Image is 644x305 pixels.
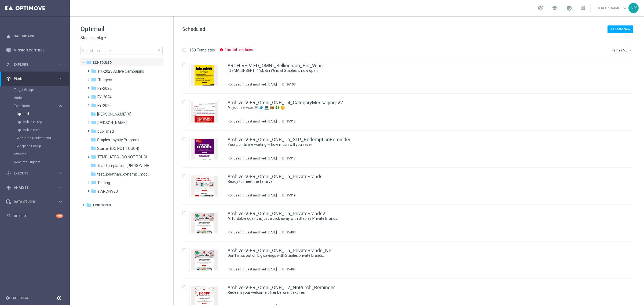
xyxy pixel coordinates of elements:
[191,176,218,196] img: 35319.jpeg
[17,112,56,116] a: Optimail
[58,199,63,204] i: keyboard_arrow_right
[228,230,241,235] div: Not Used
[14,150,69,158] div: Streams
[596,4,628,12] a: [PERSON_NAME]keyboard_arrow_down
[91,137,96,142] i: folder
[97,86,112,91] span: FY-2022
[228,216,610,221] div: Affordable quality is just a click away with Staples Private Brands.
[14,29,63,43] a: Dashboard
[628,48,633,52] i: arrow_drop_down
[14,88,56,92] a: Target Groups
[58,171,63,176] i: keyboard_arrow_right
[14,86,69,94] div: Target Groups
[228,179,598,184] a: Ready to meet the family?
[17,134,69,142] div: Web Push Notifications
[6,171,11,176] i: play_circle_outline
[6,76,11,81] i: gps_fixed
[58,103,63,109] i: keyboard_arrow_right
[17,142,69,150] div: Webpage Pop-up
[14,160,56,164] a: Realtime Triggers
[279,82,296,87] div: ID:
[97,189,118,194] span: z.ARCHIVED
[6,48,63,53] button: Mission Control
[6,200,63,204] button: Data Studio keyboard_arrow_right
[14,200,58,203] span: Data Studio
[6,62,58,67] div: Explore
[14,96,56,100] a: Actions
[279,267,296,271] div: ID:
[228,63,323,68] a: ARCHIVE-V-ED_OMNI_Bellingham_Bin_Wins
[86,60,92,65] i: folder
[552,5,558,11] span: school
[6,34,63,38] div: equalizer Dashboard
[286,119,296,124] div: 35315
[228,285,335,290] a: Archive-V-ER_Omni_ONB_T7_NoPurch_Reminder
[628,3,639,13] div: NY
[80,25,163,33] h1: Optimail
[219,48,223,52] i: info
[244,82,279,87] div: Last modified: [DATE]
[17,126,69,134] div: OptiMobile Push
[17,128,56,132] a: OptiMobile Push
[91,85,96,91] i: folder
[177,168,643,204] div: Press SPACE to select this row.
[93,60,112,65] span: Scheduled
[286,230,296,235] div: 35403
[97,112,131,117] span: jonathan_pr_test_{X}
[14,43,63,57] a: Mission Control
[17,136,56,140] a: Web Push Notifications
[608,25,633,33] button: + Create New
[279,230,296,235] div: ID:
[6,185,63,190] button: track_changes Analyze keyboard_arrow_right
[622,5,628,11] span: keyboard_arrow_down
[228,211,325,216] a: Archive-V-ER_Omni_ONB_T6_PrivateBrands2
[17,118,69,126] div: OptiMobile In-App
[97,129,114,134] span: published
[228,142,610,147] div: Your points are waiting — how much will you save?
[228,267,241,271] div: Not Used
[228,216,598,221] a: Affordable quality is just a click away with Staples Private Brands.
[14,186,58,189] span: Analyze
[6,199,58,204] div: Data Studio
[228,137,350,142] a: Archive-V-ER_Omni_ONB_T5_SLP_RedemptionReminder
[286,193,296,198] div: 35319
[6,171,58,176] div: Execute
[97,137,139,142] span: Staples Loyalty Program
[279,156,296,161] div: ID:
[93,203,111,208] span: Triggered
[6,62,63,67] button: person_search Explore keyboard_arrow_right
[228,174,323,179] a: Archive-V-ER_Omni_ONB_T6_PrivateBrands
[14,172,58,175] span: Execute
[244,119,279,124] div: Last modified: [DATE]
[91,77,96,82] i: folder
[91,154,96,159] i: folder
[228,193,241,198] div: Not Used
[91,68,96,74] i: folder
[91,103,96,108] i: folder
[228,105,610,110] div: At your service 🪧 🧳 💻 📦 ♻️ 🪙
[6,214,11,218] i: lightbulb
[6,62,11,67] i: person_search
[191,213,218,233] img: 35403.jpeg
[228,82,241,87] div: Not Used
[228,142,598,147] a: Your points are waiting — how much will you save?
[6,185,58,190] div: Analyze
[91,128,96,134] i: folder
[279,119,296,124] div: ID:
[228,290,598,295] a: Redeem your welcome offer before it expires!
[80,35,107,40] button: Staples_mkg arrow_drop_down
[17,144,56,148] a: Webpage Pop-up
[286,82,296,87] div: 36103
[14,94,69,102] div: Actions
[228,100,343,105] a: Archive-V-ER_Omni_ONB_T4_CategoryMessaging-V2
[177,131,643,168] div: Press SPACE to select this row.
[97,172,152,177] span: test_jonathan_dynamic_mod_{X}
[191,139,218,159] img: 35317.jpeg
[228,156,241,161] div: Not Used
[157,49,161,53] span: search
[17,110,69,118] div: Optimail
[91,171,96,177] i: folder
